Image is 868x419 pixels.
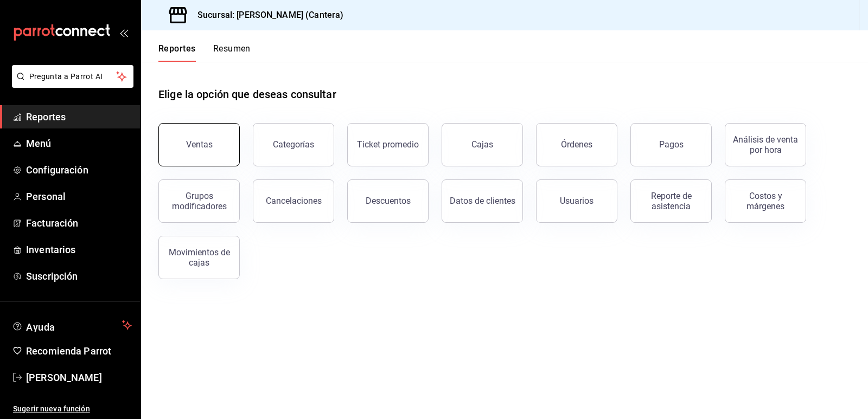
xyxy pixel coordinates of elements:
[12,65,133,88] button: Pregunta a Parrot AI
[266,196,322,206] div: Cancelaciones
[725,123,806,166] button: Análisis de venta por hora
[561,139,592,150] div: Órdenes
[273,139,314,150] div: Categorías
[471,139,493,150] div: Cajas
[8,79,133,90] a: Pregunta a Parrot AI
[536,179,617,223] button: Usuarios
[357,139,419,150] div: Ticket promedio
[366,196,411,206] div: Descuentos
[26,269,132,283] span: Suscripción
[630,179,712,223] button: Reporte de asistencia
[213,43,251,62] button: Resumen
[637,191,705,211] div: Reporte de asistencia
[253,123,334,166] button: Categorías
[158,86,336,102] h1: Elige la opción que deseas consultar
[13,403,132,415] span: Sugerir nueva función
[253,179,334,223] button: Cancelaciones
[26,370,132,385] span: [PERSON_NAME]
[26,189,132,204] span: Personal
[26,109,132,124] span: Reportes
[732,191,799,211] div: Costos y márgenes
[560,196,593,206] div: Usuarios
[536,123,617,166] button: Órdenes
[630,123,712,166] button: Pagos
[158,43,251,62] div: navigation tabs
[165,191,233,211] div: Grupos modificadores
[442,179,523,223] button: Datos de clientes
[158,236,240,279] button: Movimientos de cajas
[725,179,806,223] button: Costos y márgenes
[119,28,128,37] button: open_drawer_menu
[659,139,684,150] div: Pagos
[158,123,240,166] button: Ventas
[29,71,117,82] span: Pregunta a Parrot AI
[165,247,233,268] div: Movimientos de cajas
[189,9,343,22] h3: Sucursal: [PERSON_NAME] (Cantera)
[732,134,799,155] div: Análisis de venta por hora
[158,179,240,223] button: Grupos modificadores
[26,242,132,257] span: Inventarios
[347,123,429,166] button: Ticket promedio
[26,163,132,177] span: Configuración
[186,139,213,150] div: Ventas
[442,123,523,166] button: Cajas
[347,179,429,223] button: Descuentos
[26,344,132,358] span: Recomienda Parrot
[26,216,132,230] span: Facturación
[26,136,132,151] span: Menú
[450,196,515,206] div: Datos de clientes
[158,43,196,62] button: Reportes
[26,319,118,332] span: Ayuda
